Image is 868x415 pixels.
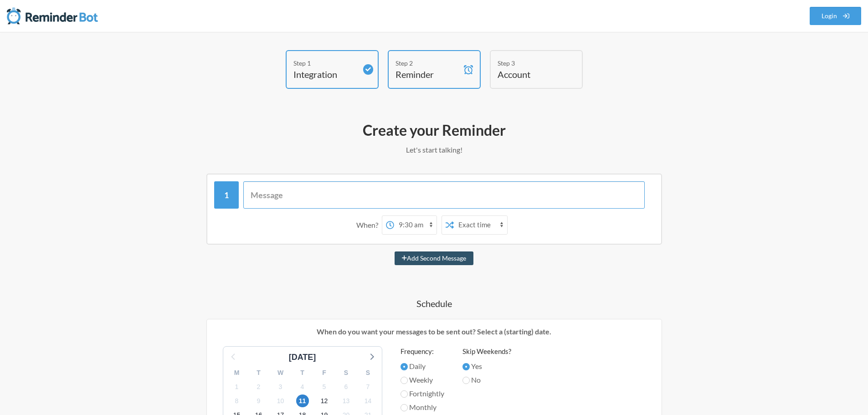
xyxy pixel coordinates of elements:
[401,390,408,398] input: Fortnightly
[214,326,655,337] p: When do you want your messages to be sent out? Select a (starting) date.
[170,297,699,310] h4: Schedule
[292,366,313,380] div: T
[231,380,243,393] span: Wednesday 1 October 2025
[270,366,292,380] div: W
[401,374,444,385] label: Weekly
[401,402,444,413] label: Monthly
[462,374,511,385] label: No
[252,395,265,407] span: Thursday 9 October 2025
[318,395,331,407] span: Sunday 12 October 2025
[293,68,357,81] h4: Integration
[296,395,309,407] span: Saturday 11 October 2025
[252,380,265,393] span: Thursday 2 October 2025
[274,395,287,407] span: Friday 10 October 2025
[274,380,287,393] span: Friday 3 October 2025
[248,366,270,380] div: T
[401,346,444,357] label: Frequency:
[401,361,444,372] label: Daily
[395,68,459,81] h4: Reminder
[340,380,353,393] span: Monday 6 October 2025
[395,58,459,68] div: Step 2
[498,58,561,68] div: Step 3
[462,361,511,372] label: Yes
[231,395,243,407] span: Wednesday 8 October 2025
[362,380,375,393] span: Tuesday 7 October 2025
[296,380,309,393] span: Saturday 4 October 2025
[318,380,331,393] span: Sunday 5 October 2025
[401,363,408,370] input: Daily
[810,7,862,25] a: Login
[313,366,335,380] div: F
[226,366,248,380] div: M
[498,68,561,81] h4: Account
[7,7,98,25] img: Reminder Bot
[356,215,382,235] div: When?
[462,377,470,384] input: No
[401,404,408,411] input: Monthly
[170,121,699,140] h2: Create your Reminder
[357,366,379,380] div: S
[462,363,470,370] input: Yes
[293,58,357,68] div: Step 1
[401,388,444,399] label: Fortnightly
[395,251,473,265] button: Add Second Message
[243,181,645,209] input: Message
[335,366,357,380] div: S
[462,346,511,357] label: Skip Weekends?
[340,395,353,407] span: Monday 13 October 2025
[362,395,375,407] span: Tuesday 14 October 2025
[285,351,320,364] div: [DATE]
[401,377,408,384] input: Weekly
[170,144,699,155] p: Let's start talking!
